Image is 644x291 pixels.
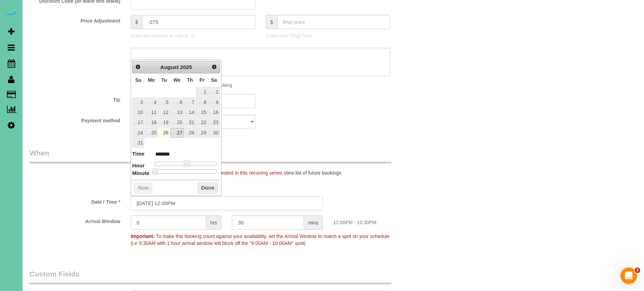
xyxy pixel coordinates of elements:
a: 23 [208,118,220,127]
span: 2025 [180,64,192,70]
a: 7 [184,98,196,107]
span: $ [266,15,277,29]
label: Arrival Window [24,215,125,225]
label: Price Adjustment [24,15,125,24]
a: 30 [208,128,220,138]
a: 6 [171,98,184,107]
div: There are already future bookings created in this recurring series. [125,169,429,176]
a: 13 [171,108,184,117]
label: Payment method [24,115,125,124]
button: Done [198,183,218,194]
span: hrs [206,215,221,230]
a: 9 [208,98,220,107]
span: Wednesday [173,77,181,83]
legend: Custom Fields [29,269,391,284]
a: 27 [171,128,184,138]
a: 25 [145,128,158,138]
span: Saturday [211,77,217,83]
a: 19 [158,118,169,127]
dt: Time [132,150,145,159]
a: 28 [184,128,196,138]
a: 4 [145,98,158,107]
span: $ [131,15,142,29]
dt: Hour [132,162,145,170]
strong: Important: [131,233,155,239]
a: 16 [208,108,220,117]
a: 12 [158,108,169,117]
span: Sunday [135,77,141,83]
span: Friday [200,77,204,83]
a: 31 [132,138,144,148]
span: Tuesday [162,77,167,83]
span: Monday [148,77,155,83]
a: Prev [133,62,143,72]
div: 12:00PM - 12:30PM [328,215,429,226]
a: Next [209,62,219,72]
a: 2 [208,87,220,97]
a: 26 [158,128,169,138]
a: 15 [196,108,207,117]
span: mins [304,215,323,230]
p: Enter your Final Price [266,32,391,39]
a: 11 [145,108,158,117]
label: Date / Time * [24,196,125,205]
legend: When [29,148,391,164]
a: 1 [196,87,207,97]
img: Automaid Logo [4,7,18,17]
a: 17 [132,118,144,127]
a: 20 [171,118,184,127]
span: 2 [635,267,640,273]
a: 21 [184,118,196,127]
label: Tip [24,94,125,103]
a: 18 [145,118,158,127]
a: View list of future bookings [284,170,341,176]
a: 24 [132,128,144,138]
a: 10 [132,108,144,117]
span: Next [211,64,217,70]
input: final price [277,15,391,29]
p: Enter the Amount to Adjust, or [131,32,255,39]
span: Thursday [187,77,193,83]
span: To make this booking count against your availability, set the Arrival Window to match a spot on y... [131,233,390,246]
a: 14 [184,108,196,117]
iframe: Intercom live chat [620,267,637,284]
a: 22 [196,118,207,127]
a: 8 [196,98,207,107]
a: 5 [158,98,169,107]
span: August [160,64,179,70]
a: 29 [196,128,207,138]
dt: Minute [132,169,149,178]
button: Now [134,183,152,194]
a: 3 [132,98,144,107]
span: Prev [135,64,141,70]
input: MM/DD/YYYY HH:MM [131,196,323,210]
